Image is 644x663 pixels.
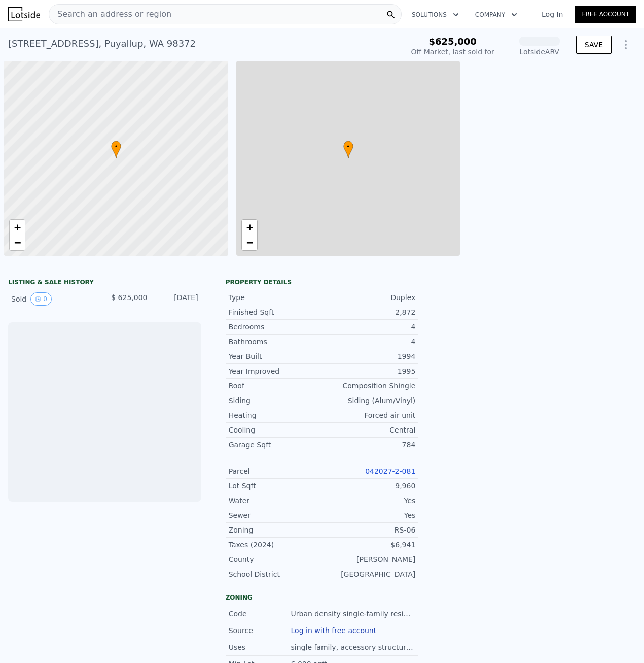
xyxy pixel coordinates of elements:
span: • [111,142,121,151]
div: • [111,141,121,158]
div: Source [229,625,291,636]
div: 784 [322,440,415,450]
span: $ 625,000 [111,293,147,302]
div: Cooling [229,425,322,435]
a: Zoom in [242,220,257,235]
button: View historical data [30,292,52,306]
span: + [246,221,253,234]
div: Yes [322,510,415,520]
div: Uses [229,642,291,652]
img: Lotside [8,7,40,21]
div: 4 [322,322,415,332]
a: Free Account [575,6,636,23]
div: Lot Sqft [229,481,322,491]
span: + [14,221,21,234]
div: County [229,554,322,565]
span: − [246,236,253,249]
div: 4 [322,337,415,347]
div: single family, accessory structures, urban agriculture, community gardens, home occupations, acce... [291,642,416,652]
div: Finished Sqft [229,307,322,317]
div: Siding [229,395,322,406]
div: • [343,141,353,158]
div: [DATE] [155,292,198,306]
div: 1994 [322,351,415,361]
div: 1995 [322,366,415,376]
div: Bathrooms [229,337,322,347]
div: Water [229,495,322,506]
span: Search an address or region [49,8,171,20]
div: Zoning [229,525,322,535]
div: Sold [11,292,96,306]
div: RS-06 [322,525,415,535]
div: Year Built [229,351,322,361]
a: Zoom out [10,235,25,250]
div: Roof [229,381,322,391]
a: Zoom in [10,220,25,235]
a: Log In [529,9,575,19]
div: 9,960 [322,481,415,491]
div: Sewer [229,510,322,520]
button: SAVE [576,36,612,54]
button: Solutions [404,6,467,24]
div: Off Market, last sold for [411,47,494,57]
div: Zoning [226,593,419,602]
div: Bedrooms [229,322,322,332]
div: Heating [229,410,322,420]
div: LISTING & SALE HISTORY [8,278,201,288]
div: School District [229,569,322,579]
div: Lotside ARV [519,47,560,57]
span: − [14,236,21,249]
div: Central [322,425,415,435]
div: Forced air unit [322,410,415,420]
div: 2,872 [322,307,415,317]
div: Yes [322,495,415,506]
button: Show Options [616,35,636,55]
button: Company [467,6,525,24]
a: Zoom out [242,235,257,250]
a: 042027-2-081 [365,467,415,475]
button: Log in with free account [291,626,377,635]
div: [STREET_ADDRESS] , Puyallup , WA 98372 [8,37,196,51]
div: [GEOGRAPHIC_DATA] [322,569,415,579]
div: Taxes (2024) [229,540,322,550]
span: $625,000 [428,36,477,47]
div: Garage Sqft [229,440,322,450]
div: [PERSON_NAME] [322,554,415,565]
div: Type [229,292,322,303]
div: Duplex [322,292,415,303]
div: $6,941 [322,540,415,550]
div: Parcel [229,466,322,476]
div: Urban density single-family residential zone [291,609,416,619]
div: Property details [226,278,419,286]
div: Composition Shingle [322,381,415,391]
div: Year Improved [229,366,322,376]
div: Siding (Alum/Vinyl) [322,395,415,406]
span: • [343,142,353,151]
div: Code [229,609,291,619]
